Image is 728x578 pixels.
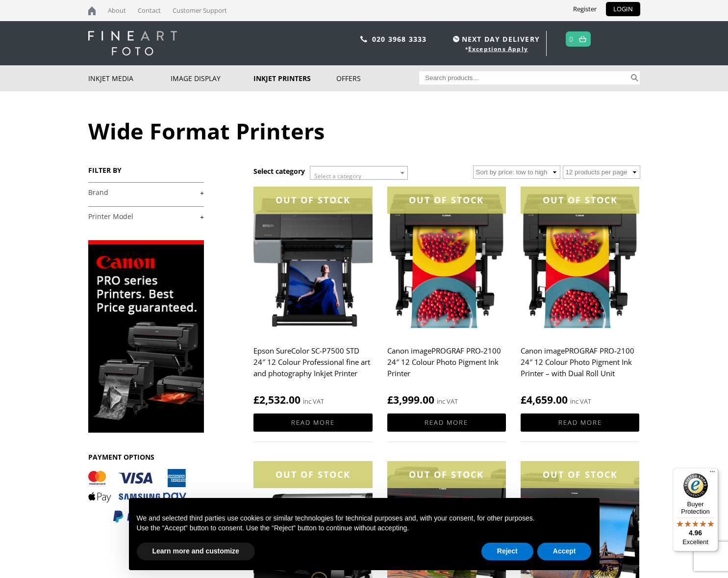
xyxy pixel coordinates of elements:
[387,342,506,383] h2: Canon imagePROGRAF PRO-2100 24″ 12 Colour Photo Pigment Ink Printer
[253,187,372,335] img: Epson SureColor SC-P7500 STD 24" 12 Colour Professional fine art and photography Inkjet Printer
[303,396,324,407] strong: inc VAT
[570,396,591,407] strong: inc VAT
[451,33,540,45] span: NEXT DAY DELIVERY
[629,71,640,84] button: Search
[387,187,506,214] div: OUT OF STOCK
[88,65,171,91] a: Inkjet Media
[88,452,204,462] h3: PAYMENT OPTIONS
[468,45,528,53] a: Exceptions Apply
[88,116,640,146] h1: Wide Format Printers
[683,473,708,498] img: Trusted Shops Trustmark
[137,523,592,533] p: Use the “Accept” button to consent. Use the “Reject” button to continue without accepting.
[171,65,253,91] a: Image Display
[253,461,372,488] div: OUT OF STOCK
[88,240,204,433] img: promo
[88,31,177,55] img: logo-white.svg
[521,187,639,407] a: OUT OF STOCKCanon imagePROGRAF PRO-2100 24″ 12 Colour Photo Pigment Ink Printer – with Dual Roll ...
[521,413,639,432] a: Read more about “Canon imagePROGRAF PRO-2100 24" 12 Colour Photo Pigment Ink Printer - with Dual ...
[521,393,568,407] bdi: 4,659.00
[387,187,506,335] img: Canon imagePROGRAF PRO-2100 24" 12 Colour Photo Pigment Ink Printer
[314,172,361,180] span: Select a category
[387,393,393,407] span: £
[137,543,255,560] button: Learn more and customize
[387,393,434,407] bdi: 3,999.00
[336,65,419,91] a: Offers
[706,468,718,480] button: Menu
[569,32,574,46] a: 0
[437,396,458,407] strong: inc VAT
[606,2,640,16] a: LOGIN
[253,166,305,176] h3: Select category
[566,2,604,16] a: Register
[137,514,592,523] p: We and selected third parties use cookies or similar technologies for technical purposes and, wit...
[689,529,702,537] span: 4.96
[253,393,301,407] bdi: 2,532.00
[253,413,372,432] a: Read more about “Epson SureColor SC-P7500 STD 24" 12 Colour Professional fine art and photography...
[253,187,372,214] div: OUT OF STOCK
[579,36,586,42] img: basket.svg
[360,36,367,42] img: phone.svg
[253,393,259,407] span: £
[88,182,204,202] h4: Brand
[521,187,639,335] img: Canon imagePROGRAF PRO-2100 24" 12 Colour Photo Pigment Ink Printer - with Dual Roll Unit
[372,34,427,44] a: 020 3968 3333
[521,187,639,214] div: OUT OF STOCK
[537,543,592,560] button: Accept
[521,342,639,383] h2: Canon imagePROGRAF PRO-2100 24″ 12 Colour Photo Pigment Ink Printer – with Dual Roll Unit
[88,206,204,226] h4: Printer Model
[673,468,718,551] button: Trusted Shops TrustmarkBuyer Protection4.96Excellent
[673,500,718,515] p: Buyer Protection
[387,413,506,432] a: Read more about “Canon imagePROGRAF PRO-2100 24" 12 Colour Photo Pigment Ink Printer”
[88,212,204,221] a: +
[253,342,372,383] h2: Epson SureColor SC-P7500 STD 24″ 12 Colour Professional fine art and photography Inkjet Printer
[473,165,560,179] select: Shop order
[253,65,336,91] a: Inkjet Printers
[673,538,718,546] p: Excellent
[387,461,506,488] div: OUT OF STOCK
[521,393,527,407] span: £
[481,543,533,560] button: Reject
[253,187,372,407] a: OUT OF STOCKEpson SureColor SC-P7500 STD 24″ 12 Colour Professional fine art and photography Inkj...
[453,36,459,42] img: time.svg
[88,165,204,175] h3: FILTER BY
[88,188,204,197] a: +
[521,461,639,488] div: OUT OF STOCK
[88,469,186,523] img: PAYMENT OPTIONS
[419,71,629,84] input: Search products…
[387,187,506,407] a: OUT OF STOCKCanon imagePROGRAF PRO-2100 24″ 12 Colour Photo Pigment Ink Printer £3,999.00 inc VAT
[121,490,607,578] div: Notice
